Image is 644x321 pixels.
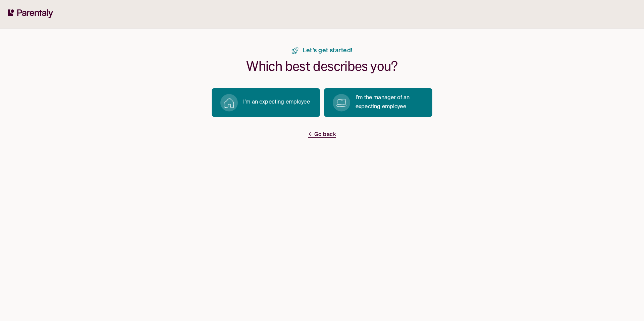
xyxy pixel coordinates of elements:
p: I’m an expecting employee [243,98,310,107]
h1: Which best describes you? [246,58,397,75]
p: I’m the manager of an expecting employee [356,93,424,112]
button: I’m the manager of an expecting employee [324,88,432,117]
button: I’m an expecting employee [212,88,320,117]
a: Go back [308,130,336,139]
span: Let’s get started! [303,47,352,54]
span: Go back [308,132,336,138]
